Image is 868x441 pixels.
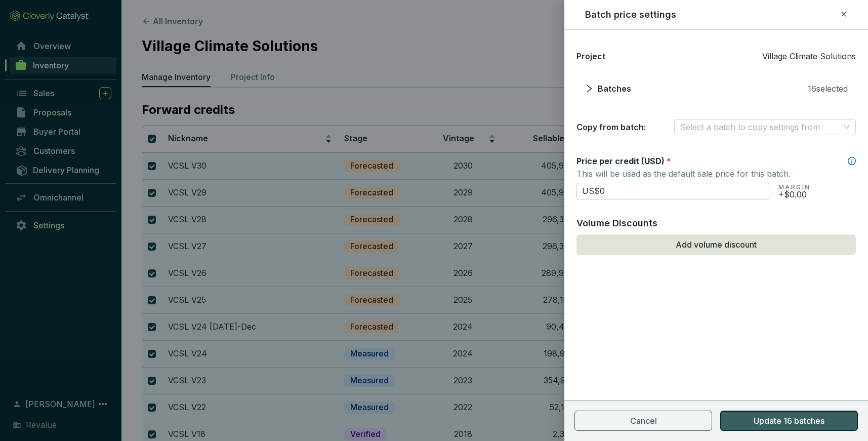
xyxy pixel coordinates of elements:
span: Update 16 batches [754,415,824,427]
button: Cancel [574,411,712,431]
h2: Batch price settings [585,8,676,21]
span: 16 selected [808,83,848,95]
p: +$0.00 [778,191,810,197]
button: Update 16 batches [720,411,858,431]
span: right [585,84,594,93]
span: Project [576,50,605,62]
span: Batches [598,83,631,95]
p: This will be used as the default sale price for this batch. [576,167,856,181]
span: Add volume discount [676,238,757,251]
p: Copy from batch: [576,121,646,133]
button: rightBatches16selected [576,78,856,99]
p: MARGIN [778,183,810,191]
span: Price per credit (USD) [576,156,665,166]
span: Village Climate Solutions [762,50,856,62]
button: Add volume discount [576,234,856,255]
span: Cancel [630,415,657,427]
h3: Volume Discounts [576,216,856,230]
